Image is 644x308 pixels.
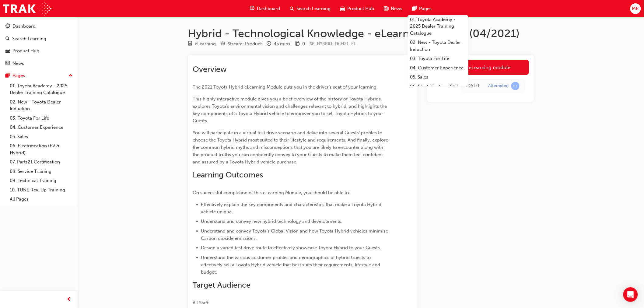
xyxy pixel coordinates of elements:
[432,60,529,75] a: Launch eLearning module
[296,40,305,48] div: Price
[511,82,520,90] span: learningRecordVerb_ATTEMPT-icon
[221,40,262,48] div: Stream
[201,245,381,250] span: Design a varied test drive route to effectively showcase Toyota Hybrid to your Guests.
[7,157,75,167] a: 07. Parts21 Certification
[632,5,639,12] span: MR
[257,5,280,12] span: Dashboard
[193,190,350,195] span: On successful completion of this eLearning Module, you should be able to:
[193,170,263,180] span: Learning Outcomes
[5,24,10,29] span: guage-icon
[2,45,75,57] a: Product Hub
[193,96,388,124] span: This highly interactive module gives you a brief overview of the history of Toyota Hybrids, explo...
[2,19,75,70] button: DashboardSearch LearningProduct HubNews
[188,41,193,47] span: learningResourceType_ELEARNING-icon
[408,72,468,82] a: 05. Sales
[412,5,417,12] span: pages-icon
[12,35,46,42] div: Search Learning
[195,40,216,47] div: eLearning
[67,296,72,303] span: prev-icon
[5,73,10,79] span: pages-icon
[336,2,379,15] a: car-iconProduct Hub
[348,5,374,12] span: Product Hub
[5,48,10,54] span: car-icon
[12,60,24,67] div: News
[250,5,255,12] span: guage-icon
[7,141,75,157] a: 06. Electrification (EV & Hybrid)
[12,72,25,79] div: Pages
[297,5,331,12] span: Search Learning
[201,219,343,224] span: Understand and convey new hybrid technology and developments.
[193,84,378,90] span: The 2021 Toyota Hybrid eLearning Module puts you in the driver’s seat of your learning.
[379,2,408,15] a: news-iconNews
[391,5,403,12] span: News
[7,167,75,176] a: 08. Service Training
[188,27,534,40] h1: Hybrid - Technological Knowledge - eLearning Module (04/2021)
[488,83,509,89] div: Attempted
[2,70,75,81] button: Pages
[2,58,75,69] a: News
[68,72,73,80] span: up-icon
[408,15,468,38] a: 01. Toyota Academy - 2025 Dealer Training Catalogue
[384,5,389,12] span: news-icon
[408,38,468,54] a: 02. New - Toyota Dealer Induction
[221,41,226,47] span: target-icon
[7,194,75,204] a: All Pages
[408,63,468,73] a: 04. Customer Experience
[188,40,216,48] div: Type
[267,40,291,48] div: Duration
[7,132,75,142] a: 05. Sales
[630,3,641,14] button: MR
[201,228,390,241] span: Understand and convey Toyota’s Global Vision and how Toyota Hybrid vehicles minimise Carbon dioxi...
[285,2,336,15] a: search-iconSearch Learning
[201,202,383,215] span: Effectively explain the key components and characteristics that make a Toyota Hybrid vehicle unique.
[5,36,10,42] span: search-icon
[274,40,291,47] div: 45 mins
[193,280,251,290] span: Target Audience
[193,65,227,74] span: Overview
[7,176,75,185] a: 09. Technical Training
[2,33,75,44] a: Search Learning
[5,61,10,66] span: news-icon
[12,23,36,30] div: Dashboard
[12,47,39,54] div: Product Hub
[7,185,75,195] a: 10. TUNE Rev-Up Training
[245,2,285,15] a: guage-iconDashboard
[193,300,209,306] span: All Staff
[7,97,75,114] a: 02. New - Toyota Dealer Induction
[408,82,468,98] a: 06. Electrification (EV & Hybrid)
[228,40,262,47] div: Stream: Product
[623,287,638,302] div: Open Intercom Messenger
[7,123,75,132] a: 04. Customer Experience
[2,21,75,32] a: Dashboard
[193,130,390,165] span: You will participate in a virtual test drive scenario and delve into several Guests’ profiles to ...
[7,114,75,123] a: 03. Toyota For Life
[290,5,294,12] span: search-icon
[296,41,300,47] span: money-icon
[310,41,356,46] span: Learning resource code
[408,2,437,15] a: pages-iconPages
[201,255,382,275] span: Understand the various customer profiles and demographics of hybrid Guests to effectively sell a ...
[467,82,479,89] div: Wed Nov 06 2024 14:04:47 GMT+1100 (Australian Eastern Daylight Time)
[7,81,75,97] a: 01. Toyota Academy - 2025 Dealer Training Catalogue
[267,41,271,47] span: clock-icon
[3,2,51,16] img: Trak
[303,40,305,47] div: 0
[408,54,468,63] a: 03. Toyota For Life
[419,5,432,12] span: Pages
[341,5,345,12] span: car-icon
